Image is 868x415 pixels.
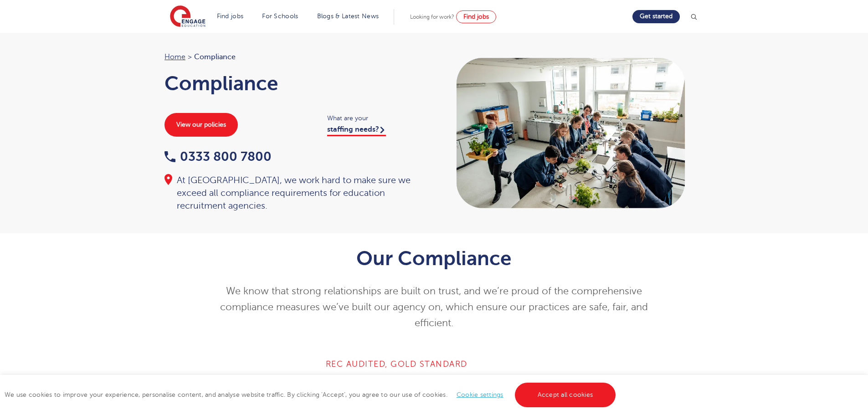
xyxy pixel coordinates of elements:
[463,13,489,20] span: Find jobs
[217,13,244,20] a: Find jobs
[164,72,425,95] h1: Compliance
[211,283,657,331] p: We know that strong relationships are built on trust, and we’re proud of the comprehensive compli...
[317,13,379,20] a: Blogs & Latest News
[164,174,425,212] div: At [GEOGRAPHIC_DATA], we work hard to make sure we exceed all compliance requirements for educati...
[170,5,205,28] img: Engage Education
[164,149,272,164] a: 0333 800 7800
[456,10,496,23] a: Find jobs
[515,383,616,407] a: Accept all cookies
[632,10,680,23] a: Get started
[164,113,238,137] a: View our policies
[194,51,236,63] span: Compliance
[410,14,454,20] span: Looking for work?
[164,51,425,63] nav: breadcrumb
[327,113,425,123] span: What are your
[326,359,657,369] h4: REC Audited, Gold Standard
[262,13,298,20] a: For Schools
[164,53,185,61] a: Home
[327,125,386,136] a: staffing needs?
[211,247,657,270] h1: Our Compliance
[5,391,618,398] span: We use cookies to improve your experience, personalise content, and analyse website traffic. By c...
[457,391,503,398] a: Cookie settings
[188,53,192,61] span: >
